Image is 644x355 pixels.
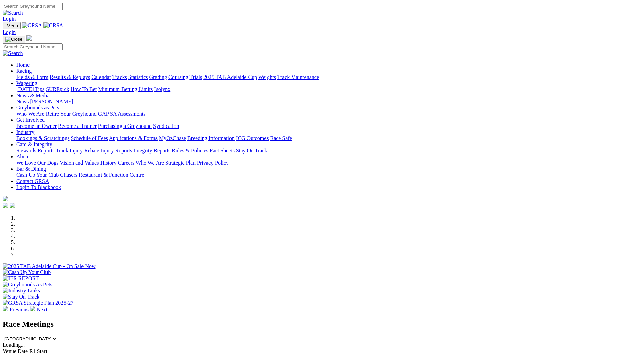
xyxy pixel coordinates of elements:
a: Careers [118,160,134,166]
a: Vision and Values [60,160,99,166]
a: Home [16,62,30,68]
a: Purchasing a Greyhound [98,123,152,129]
a: Login [3,16,16,22]
a: Racing [16,68,32,74]
a: GAP SA Assessments [98,111,146,117]
a: How To Bet [71,86,97,92]
img: GRSA Strategic Plan 2025-27 [3,300,73,306]
a: Chasers Restaurant & Function Centre [60,172,144,178]
a: Track Maintenance [277,74,319,80]
img: GRSA [43,22,63,29]
a: Cash Up Your Club [16,172,59,178]
span: Date [18,348,28,354]
a: Weights [258,74,276,80]
button: Toggle navigation [3,22,21,29]
a: Privacy Policy [197,160,229,166]
a: Race Safe [270,135,292,141]
span: Loading... [3,342,25,348]
div: Care & Integrity [16,148,641,154]
input: Search [3,43,63,50]
img: facebook.svg [3,203,8,208]
div: Bar & Dining [16,172,641,178]
img: 2025 TAB Adelaide Cup - On Sale Now [3,263,96,269]
a: Bar & Dining [16,166,46,172]
span: Venue [3,348,16,354]
div: Industry [16,135,641,141]
div: News & Media [16,99,641,105]
a: ICG Outcomes [236,135,269,141]
img: GRSA [22,22,42,29]
a: Isolynx [154,86,170,92]
a: Calendar [91,74,111,80]
a: SUREpick [46,86,69,92]
img: logo-grsa-white.png [3,196,8,201]
a: Syndication [153,123,179,129]
a: We Love Our Dogs [16,160,58,166]
a: Integrity Reports [133,148,170,153]
img: Close [5,37,22,42]
div: Get Involved [16,123,641,129]
div: Greyhounds as Pets [16,111,641,117]
a: Minimum Betting Limits [98,86,153,92]
div: About [16,160,641,166]
img: twitter.svg [10,203,15,208]
a: Rules & Policies [172,148,208,153]
a: Next [30,307,47,312]
img: Stay On Track [3,294,39,300]
img: chevron-right-pager-white.svg [30,306,35,311]
a: Become a Trainer [58,123,97,129]
img: Cash Up Your Club [3,269,51,275]
a: MyOzChase [159,135,186,141]
button: Toggle navigation [3,36,25,43]
a: Stewards Reports [16,148,54,153]
a: Bookings & Scratchings [16,135,69,141]
a: Applications & Forms [109,135,158,141]
img: Greyhounds As Pets [3,282,52,288]
a: News [16,99,29,104]
a: Login [3,29,16,35]
a: Become an Owner [16,123,57,129]
a: Coursing [168,74,188,80]
a: Stay On Track [236,148,267,153]
a: News & Media [16,92,50,98]
a: History [100,160,116,166]
a: [DATE] Tips [16,86,44,92]
img: Search [3,10,23,16]
img: Industry Links [3,288,40,294]
span: Menu [7,23,18,28]
img: logo-grsa-white.png [26,35,32,41]
div: Racing [16,74,641,80]
a: Strategic Plan [165,160,196,166]
a: Fact Sheets [210,148,235,153]
span: R1 Start [29,348,47,354]
a: Injury Reports [100,148,132,153]
a: Login To Blackbook [16,184,61,190]
h2: Race Meetings [3,320,641,329]
img: chevron-left-pager-white.svg [3,306,8,311]
a: Breeding Information [187,135,235,141]
a: Results & Replays [50,74,90,80]
a: 2025 TAB Adelaide Cup [203,74,257,80]
a: Industry [16,129,34,135]
a: Contact GRSA [16,178,49,184]
a: Wagering [16,80,37,86]
span: Previous [10,307,29,312]
img: IER REPORT [3,275,39,282]
a: Track Injury Rebate [56,148,99,153]
div: Wagering [16,86,641,92]
span: Next [37,307,47,312]
a: Grading [149,74,167,80]
a: Who We Are [16,111,44,117]
img: Search [3,50,23,56]
a: [PERSON_NAME] [30,99,73,104]
a: Care & Integrity [16,141,52,147]
a: Trials [189,74,202,80]
a: Get Involved [16,117,45,123]
a: Statistics [128,74,148,80]
a: Tracks [112,74,127,80]
a: Schedule of Fees [71,135,108,141]
a: Fields & Form [16,74,48,80]
a: Who We Are [136,160,164,166]
input: Search [3,3,63,10]
a: Previous [3,307,30,312]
